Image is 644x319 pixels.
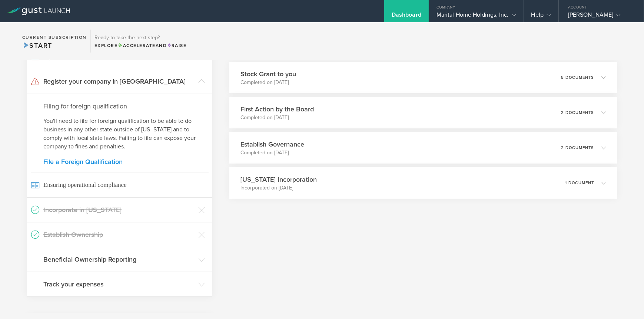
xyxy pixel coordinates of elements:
[43,255,195,264] h3: Beneficial Ownership Reporting
[561,75,594,80] p: 5 documents
[43,117,196,151] p: You'll need to file for foreign qualification to be able to do business in any other state outsid...
[240,79,296,86] p: Completed on [DATE]
[167,43,186,48] span: Raise
[22,35,87,40] h2: Current Subscription
[531,11,551,22] div: Help
[240,149,304,157] p: Completed on [DATE]
[436,11,516,22] div: Marital Home Holdings, Inc.
[561,111,594,115] p: 2 documents
[43,205,195,215] h3: Incorporate in [US_STATE]
[43,101,196,111] h4: Filing for foreign qualification
[43,230,195,239] h3: Establish Ownership
[392,11,421,22] div: Dashboard
[118,43,156,48] span: Accelerate
[43,279,195,289] h3: Track your expenses
[94,42,186,49] div: Explore
[43,77,195,86] h3: Register your company in [GEOGRAPHIC_DATA]
[240,140,304,149] h3: Establish Governance
[565,181,594,185] p: 1 document
[118,43,167,48] span: and
[43,158,196,165] a: File a Foreign Qualification
[94,35,186,40] h3: Ready to take the next step?
[568,11,631,22] div: [PERSON_NAME]
[240,184,317,192] p: Incorporated on [DATE]
[240,69,296,79] h3: Stock Grant to you
[31,172,209,197] span: Ensuring operational compliance
[22,41,52,50] span: Start
[561,146,594,150] p: 2 documents
[240,175,317,184] h3: [US_STATE] Incorporation
[240,104,314,114] h3: First Action by the Board
[27,172,212,197] a: Ensuring operational compliance
[90,30,190,53] div: Ready to take the next step?ExploreAccelerateandRaise
[240,114,314,121] p: Completed on [DATE]
[607,283,644,319] iframe: Chat Widget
